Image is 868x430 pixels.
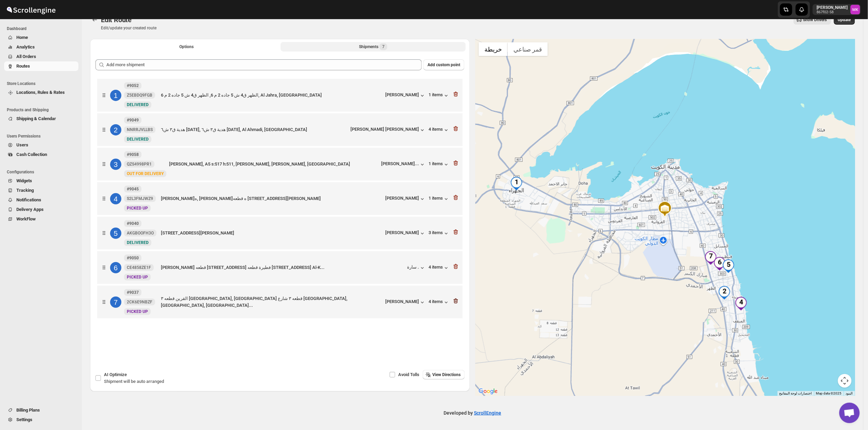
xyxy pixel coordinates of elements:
button: Locations, Rules & Rates [4,88,78,97]
button: WorkFlow [4,214,78,224]
p: 867f02-58 [817,10,848,14]
button: Home [4,33,78,42]
button: سارة . [407,264,426,271]
button: [PERSON_NAME] [PERSON_NAME] [350,127,426,133]
span: PICKED UP [127,275,148,279]
a: دردشة مفتوحة [839,403,860,423]
span: Billing Plans [16,407,40,413]
button: Analytics [4,42,78,52]
button: [PERSON_NAME]... [381,161,426,168]
span: Dashboard [7,26,78,31]
span: PICKED UP [127,206,148,211]
div: الظهر ق4 ش 5 جاده 2 م 6, الظهر ق4 ش 5 جاده 2 م 6, Al Jahra, [GEOGRAPHIC_DATA] [161,92,383,99]
div: 5 [110,228,121,239]
b: #9049 [127,118,139,123]
button: 4 items [429,264,450,271]
button: 4 items [429,299,450,306]
a: البنود [846,391,853,395]
button: All Route Options [94,42,279,52]
span: Notifications [16,197,41,202]
span: View Directions [432,372,461,377]
button: [PERSON_NAME] [385,299,426,306]
div: 1#9052Z5EBDQ9FGBNewDELIVEREDالظهر ق4 ش 5 جاده 2 م 6, الظهر ق4 ش 5 جاده 2 م 6, Al Jahra, [GEOGRAPH... [97,79,463,112]
span: All Orders [16,54,36,59]
span: Routes [16,63,30,69]
button: 1 items [429,92,450,99]
button: اختصارات لوحة المفاتيح [779,391,812,396]
div: 6#9050CE4858ZE1FNewPICKED UP[PERSON_NAME] قطعه [STREET_ADDRESS] فطيرة قطعه [STREET_ADDRESS] Al-K.... [97,251,463,284]
b: #9040 [127,221,139,226]
button: View Directions [423,370,465,379]
button: 1 items [429,196,450,202]
span: PICKED UP [127,309,148,314]
button: Delivery Apps [4,205,78,214]
img: Google [477,387,499,396]
div: 6 [110,262,121,273]
button: Widgets [4,176,78,186]
div: 1 items [429,161,450,168]
b: #9037 [127,290,139,295]
b: #9050 [127,256,139,260]
span: Mostafa Khalifa [851,5,860,14]
button: [PERSON_NAME] [385,92,426,99]
div: [STREET_ADDRESS][PERSON_NAME] [161,230,383,236]
span: S2L3FMJWZ9 [127,196,153,201]
button: Tracking [4,186,78,195]
span: Settings [16,417,32,422]
img: ScrollEngine [5,1,57,18]
button: Settings [4,415,78,425]
span: 7 [382,44,385,49]
p: Developed by [444,410,502,416]
div: 6 [713,257,727,271]
span: AKGBOOFH3O [127,230,154,236]
span: Update [838,17,851,23]
span: Map data ©2025 [816,391,842,395]
button: [PERSON_NAME] [385,230,426,237]
span: Edit Route [101,16,132,24]
button: All Orders [4,52,78,61]
p: Edit/update your created route [101,25,156,31]
span: Home [16,35,28,40]
span: Store Locations [7,81,78,86]
span: Avoid Tolls [398,372,419,377]
span: 2CK6E9NBZF [127,299,152,305]
span: OUT FOR DELIVERY [127,171,164,176]
button: عرض خريطة الشارع [479,42,508,56]
span: Configurations [7,169,78,175]
a: ‏فتح هذه المنطقة في "خرائط Google" (يؤدي ذلك إلى فتح نافذة جديدة) [477,387,499,396]
div: 1 [510,177,523,190]
div: 7 [110,297,121,308]
div: 5 [722,259,735,273]
div: القرين قطعه ٣ [GEOGRAPHIC_DATA], [GEOGRAPHIC_DATA] قطعه ٣ شارع [GEOGRAPHIC_DATA], [GEOGRAPHIC_DAT... [161,295,383,309]
div: [PERSON_NAME], A5 s:517 h:511, [PERSON_NAME], [PERSON_NAME], [GEOGRAPHIC_DATA] [169,161,378,168]
div: 2 [718,286,731,300]
span: Delivery Apps [16,207,44,212]
input: Add more shipment [106,59,422,70]
span: QZS4998PR1 [127,161,152,167]
span: Users Permissions [7,133,78,139]
div: [PERSON_NAME]... [381,161,419,166]
span: Options [180,44,194,49]
span: AI Optimize [104,372,127,377]
div: [PERSON_NAME] قطعه [STREET_ADDRESS] فطيرة قطعه [STREET_ADDRESS] Al-K... [161,264,404,271]
button: 3 items [429,230,450,237]
button: Routes [4,61,78,71]
span: Locations, Rules & Rates [16,90,65,95]
text: MK [853,8,859,12]
div: 4 items [429,127,450,133]
b: #9052 [127,83,139,88]
button: User menu [813,4,861,15]
div: هدية ق٣ ش٦ [DATE], هدية ق٣ ش٦ [DATE], Al Ahmadi, [GEOGRAPHIC_DATA] [161,126,348,133]
div: Shipments [359,43,387,50]
div: 4#9045S2L3FMJWZ9NewPICKED UP[PERSON_NAME]ه, [PERSON_NAME]ه قطعه [STREET_ADDRESS][PERSON_NAME][PER... [97,182,463,215]
span: Cash Collection [16,152,47,157]
span: DELIVERED [127,240,149,245]
button: Routes [90,15,100,25]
